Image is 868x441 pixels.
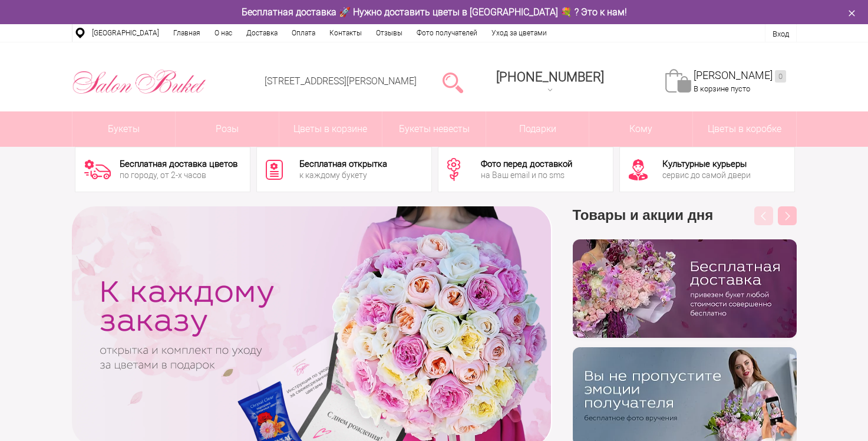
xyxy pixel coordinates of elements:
button: Next [778,206,797,225]
div: на Ваш email и по sms [481,171,572,179]
a: Цветы в коробке [693,111,796,147]
a: Доставка [239,24,285,42]
span: Кому [589,111,692,147]
img: hpaj04joss48rwypv6hbykmvk1dj7zyr.png.webp [573,239,797,338]
a: Главная [166,24,207,42]
a: Подарки [486,111,589,147]
div: Бесплатная доставка 🚀 Нужно доставить цветы в [GEOGRAPHIC_DATA] 💐 ? Это к нам! [63,6,806,18]
span: [PHONE_NUMBER] [496,70,604,84]
div: к каждому букету [299,171,387,179]
a: [PHONE_NUMBER] [489,65,611,99]
a: Розы [176,111,279,147]
a: Оплата [285,24,322,42]
a: [STREET_ADDRESS][PERSON_NAME] [265,75,417,87]
a: Отзывы [369,24,410,42]
a: Контакты [322,24,369,42]
span: В корзине пусто [694,84,750,93]
h3: Товары и акции дня [573,206,797,239]
div: Культурные курьеры [662,160,751,169]
div: Бесплатная открытка [299,160,387,169]
a: Букеты [72,111,176,147]
a: Вход [773,29,789,38]
a: Букеты невесты [382,111,486,147]
div: Бесплатная доставка цветов [120,160,237,169]
a: О нас [207,24,239,42]
a: Фото получателей [410,24,484,42]
div: Фото перед доставкой [481,160,572,169]
a: [PERSON_NAME] [694,69,786,83]
a: Уход за цветами [484,24,554,42]
div: сервис до самой двери [662,171,751,179]
a: Цветы в корзине [279,111,382,147]
ins: 0 [775,70,786,83]
a: [GEOGRAPHIC_DATA] [85,24,166,42]
div: по городу, от 2-х часов [120,171,237,179]
img: Цветы Нижний Новгород [72,67,207,97]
